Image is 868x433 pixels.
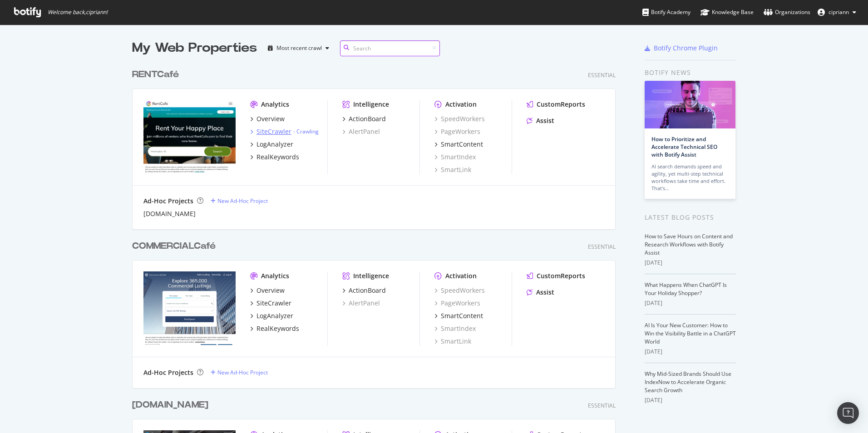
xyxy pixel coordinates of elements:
[434,286,485,295] a: SpeedWorkers
[256,299,291,308] div: SiteCrawler
[256,311,293,320] div: LogAnalyzer
[132,240,219,253] a: COMMERCIALCafé
[645,212,736,222] div: Latest Blog Posts
[434,324,476,333] a: SmartIndex
[342,286,386,295] a: ActionBoard
[250,140,293,149] a: LogAnalyzer
[256,286,285,295] div: Overview
[256,324,299,333] div: RealKeywords
[527,271,585,280] a: CustomReports
[527,100,585,109] a: CustomReports
[250,324,299,333] a: RealKeywords
[143,197,193,206] div: Ad-Hoc Projects
[250,286,285,295] a: Overview
[143,209,196,218] a: [DOMAIN_NAME]
[441,311,483,320] div: SmartContent
[143,100,236,173] img: rentcafé.com
[829,8,849,16] span: cipriann
[645,259,736,267] div: [DATE]
[642,8,690,17] div: Botify Academy
[250,311,293,320] a: LogAnalyzer
[645,44,718,53] a: Botify Chrome Plugin
[645,370,731,394] a: Why Mid-Sized Brands Should Use IndexNow to Accelerate Organic Search Growth
[434,165,471,174] a: SmartLink
[211,369,268,376] a: New Ad-Hoc Project
[445,271,477,280] div: Activation
[645,299,736,307] div: [DATE]
[645,68,736,78] div: Botify news
[261,271,289,280] div: Analytics
[651,163,729,192] div: AI search demands speed and agility, yet multi-step technical workflows take time and effort. Tha...
[537,271,585,280] div: CustomReports
[256,114,285,123] div: Overview
[434,153,476,162] a: SmartIndex
[537,100,585,109] div: CustomReports
[527,116,554,125] a: Assist
[349,114,386,123] div: ActionBoard
[296,128,319,135] a: Crawling
[143,271,236,345] img: commercialsearch.com
[250,127,319,136] a: SiteCrawler- Crawling
[256,127,291,136] div: SiteCrawler
[645,232,733,256] a: How to Save Hours on Content and Research Workflows with Botify Assist
[132,68,179,81] div: RENTCafé
[645,348,736,356] div: [DATE]
[651,135,717,158] a: How to Prioritize and Accelerate Technical SEO with Botify Assist
[810,5,863,20] button: cipriann
[276,45,322,51] div: Most recent crawl
[434,299,480,308] a: PageWorkers
[645,281,727,297] a: What Happens When ChatGPT Is Your Holiday Shopper?
[250,299,291,308] a: SiteCrawler
[837,402,859,424] div: Open Intercom Messenger
[342,299,380,308] a: AlertPanel
[353,100,389,109] div: Intelligence
[256,140,293,149] div: LogAnalyzer
[132,240,216,253] div: COMMERCIALCafé
[132,68,182,81] a: RENTCafé
[441,140,483,149] div: SmartContent
[645,396,736,404] div: [DATE]
[527,288,554,297] a: Assist
[588,402,616,409] div: Essential
[349,286,386,295] div: ActionBoard
[434,127,480,136] a: PageWorkers
[764,8,810,17] div: Organizations
[293,128,319,135] div: -
[132,399,212,412] a: [DOMAIN_NAME]
[588,71,616,79] div: Essential
[536,288,554,297] div: Assist
[445,100,477,109] div: Activation
[645,81,735,128] img: How to Prioritize and Accelerate Technical SEO with Botify Assist
[434,140,483,149] a: SmartContent
[645,321,736,345] a: AI Is Your New Customer: How to Win the Visibility Battle in a ChatGPT World
[700,8,754,17] div: Knowledge Base
[434,311,483,320] a: SmartContent
[264,41,333,55] button: Most recent crawl
[588,243,616,251] div: Essential
[256,153,299,162] div: RealKeywords
[211,197,268,205] a: New Ad-Hoc Project
[250,153,299,162] a: RealKeywords
[434,114,485,123] a: SpeedWorkers
[340,40,440,56] input: Search
[434,337,471,346] a: SmartLink
[353,271,389,280] div: Intelligence
[132,39,257,57] div: My Web Properties
[261,100,289,109] div: Analytics
[143,368,193,377] div: Ad-Hoc Projects
[342,127,380,136] a: AlertPanel
[536,116,554,125] div: Assist
[48,9,108,16] span: Welcome back, cipriann !
[654,44,718,53] div: Botify Chrome Plugin
[250,114,285,123] a: Overview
